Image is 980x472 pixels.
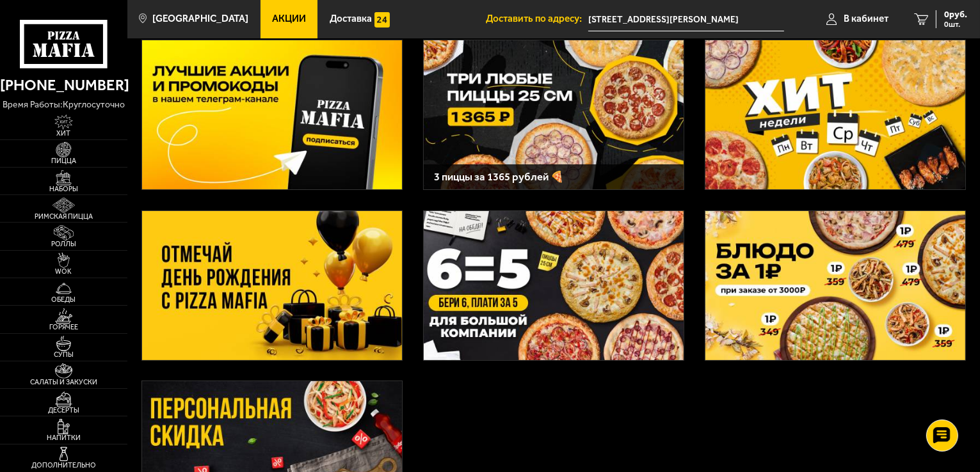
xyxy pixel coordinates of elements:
span: В кабинет [844,14,888,24]
span: Доставить по адресу: [486,14,588,24]
span: улица Ярослава Гашека, 4к1 [588,8,784,31]
img: 15daf4d41897b9f0e9f617042186c801.svg [374,12,390,28]
span: Акции [272,14,306,24]
span: 0 шт. [944,20,967,28]
span: Доставка [330,14,372,24]
h3: 3 пиццы за 1365 рублей 🍕 [434,171,673,182]
span: 0 руб. [944,10,967,19]
a: 3 пиццы за 1365 рублей 🍕 [423,40,684,190]
span: [GEOGRAPHIC_DATA] [152,14,248,24]
input: Ваш адрес доставки [588,8,784,31]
